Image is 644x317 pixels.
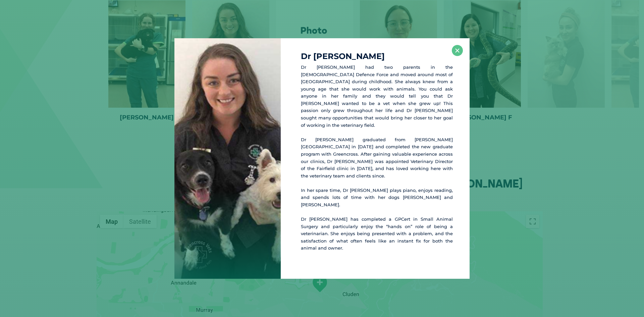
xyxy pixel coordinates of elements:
[301,216,453,252] p: Dr [PERSON_NAME] has completed a GPCert in Small Animal Surgery and particularly enjoy the “hands...
[452,45,463,56] button: ×
[301,64,453,129] p: Dr [PERSON_NAME] had two parents in the [DEMOGRAPHIC_DATA] Defence Force and moved around most of...
[301,187,453,209] p: In her spare time, Dr [PERSON_NAME] plays piano, enjoys reading, and spends lots of time with her...
[301,136,453,179] p: Dr [PERSON_NAME] graduated from [PERSON_NAME][GEOGRAPHIC_DATA] in [DATE] and completed the new gr...
[301,52,453,60] h4: Dr [PERSON_NAME]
